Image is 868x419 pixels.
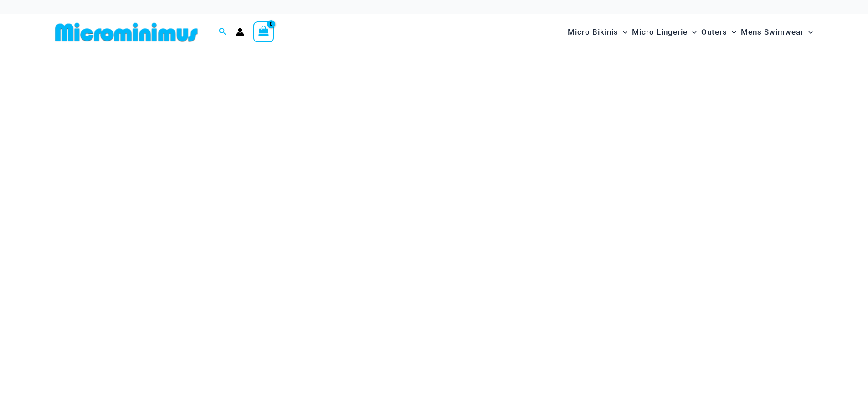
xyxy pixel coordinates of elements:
[699,18,739,46] a: OutersMenu ToggleMenu Toggle
[741,21,804,44] span: Mens Swimwear
[688,21,697,44] span: Menu Toggle
[618,21,627,44] span: Menu Toggle
[630,18,699,46] a: Micro LingerieMenu ToggleMenu Toggle
[739,18,815,46] a: Mens SwimwearMenu ToggleMenu Toggle
[236,28,244,36] a: Account icon link
[565,18,630,46] a: Micro BikinisMenu ToggleMenu Toggle
[564,17,817,47] nav: Site Navigation
[727,21,736,44] span: Menu Toggle
[219,26,227,38] a: Search icon link
[701,21,727,44] span: Outers
[632,21,688,44] span: Micro Lingerie
[568,21,618,44] span: Micro Bikinis
[804,21,813,44] span: Menu Toggle
[51,22,201,42] img: MM SHOP LOGO FLAT
[253,21,274,42] a: View Shopping Cart, empty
